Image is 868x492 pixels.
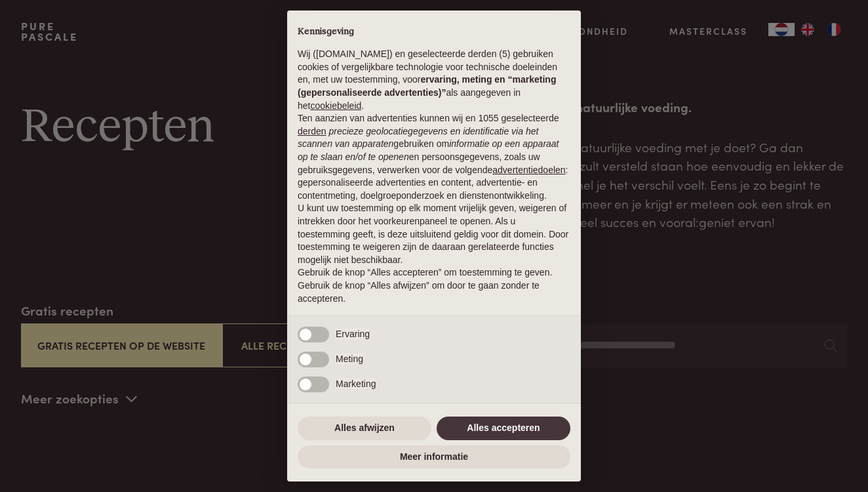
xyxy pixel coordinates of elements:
[492,164,565,177] button: advertentiedoelen
[298,26,570,38] h2: Kennisgeving
[298,445,570,469] button: Meer informatie
[298,138,559,162] em: informatie op een apparaat op te slaan en/of te openen
[336,354,363,364] span: Meting
[298,112,570,202] p: Ten aanzien van advertenties kunnen wij en 1055 geselecteerde gebruiken om en persoonsgegevens, z...
[310,100,361,111] a: cookiebeleid
[437,417,570,440] button: Alles accepteren
[298,202,570,266] p: U kunt uw toestemming op elk moment vrijelijk geven, weigeren of intrekken door het voorkeurenpan...
[336,379,376,389] span: Marketing
[298,417,431,440] button: Alles afwijzen
[298,126,538,150] em: precieze geolocatiegegevens en identificatie via het scannen van apparaten
[298,125,326,138] button: derden
[298,266,570,305] p: Gebruik de knop “Alles accepteren” om toestemming te geven. Gebruik de knop “Alles afwijzen” om d...
[298,74,556,98] strong: ervaring, meting en “marketing (gepersonaliseerde advertenties)”
[298,48,570,112] p: Wij ([DOMAIN_NAME]) en geselecteerde derden (5) gebruiken cookies of vergelijkbare technologie vo...
[336,329,370,339] span: Ervaring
